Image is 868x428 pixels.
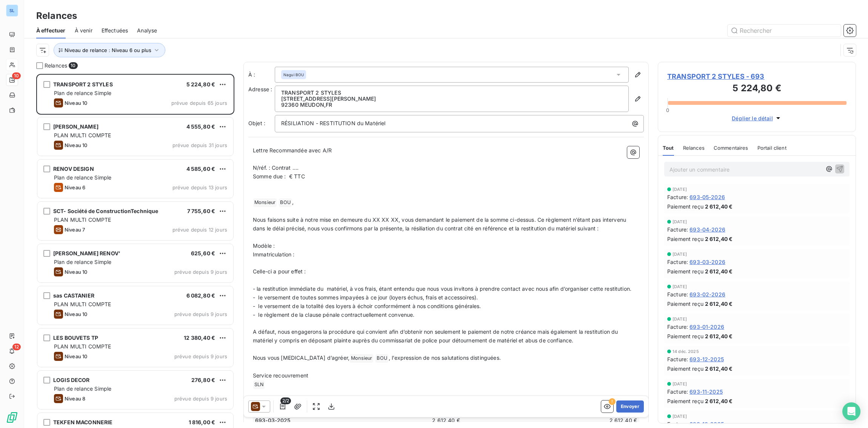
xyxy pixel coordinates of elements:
[673,219,687,224] span: [DATE]
[65,311,87,317] span: Niveau 10
[253,303,481,309] span: - le versement de la totalité des loyers à échoir conformément à nos conditions générales.
[54,301,111,307] span: PLAN MULTI COMPTE
[253,147,332,153] span: Lettre Recommandée avec A/R
[689,193,725,201] span: 693-05-2026
[172,227,227,233] span: prévue depuis 12 jours
[842,402,860,420] div: Open Intercom Messenger
[53,250,120,256] span: [PERSON_NAME] RENOV'
[728,25,841,37] input: Rechercher
[350,354,373,363] span: Monsieur
[253,328,619,344] span: A défaut, nous engagerons la procédure qui convient afin d’obtenir non seulement le paiement de n...
[171,100,227,106] span: prévue depuis 65 jours
[667,365,703,373] span: Paiement reçu
[253,372,308,379] span: Service recouvrement
[667,323,688,331] span: Facture :
[174,396,227,402] span: prévue depuis 9 jours
[36,9,77,23] h3: Relances
[187,208,215,214] span: 7 755,60 €
[667,267,703,275] span: Paiement reçu
[280,397,291,404] span: 2/2
[689,420,724,428] span: 693-10-2025
[174,311,227,317] span: prévue depuis 9 jours
[673,414,687,419] span: [DATE]
[253,164,299,171] span: N/réf. : Contrat ….
[283,72,304,77] span: Nagui BOU
[174,269,227,275] span: prévue depuis 9 jours
[253,294,478,301] span: - le versement de toutes sommes impayées à ce jour (loyers échus, frais et accessoires).
[383,416,510,425] td: 2 612,40 €
[172,184,227,190] span: prévue depuis 13 jours
[253,268,306,275] span: Celle-ci a pour effet :
[683,145,705,151] span: Relances
[65,142,87,148] span: Niveau 10
[510,416,637,425] td: 2 612,40 €
[253,285,631,292] span: - la restitution immédiate du matériel, à vos frais, étant entendu que nous vous invitons à pre...
[667,300,703,308] span: Paiement reçu
[667,420,688,428] span: Facture :
[53,208,159,214] span: SCT- Société de ConstructionTechnique
[186,123,215,130] span: 4 555,80 €
[729,114,784,123] button: Déplier le détail
[667,235,703,243] span: Paiement reçu
[65,269,87,275] span: Niveau 10
[667,355,688,363] span: Facture :
[705,267,733,275] span: 2 612,40 €
[248,71,275,78] label: À :
[705,235,733,243] span: 2 612,40 €
[184,334,215,341] span: 12 380,40 €
[663,145,674,151] span: Tout
[667,388,688,396] span: Facture :
[53,419,113,425] span: TEKFEN MACONNERIE
[673,349,699,354] span: 14 déc. 2025
[714,145,748,151] span: Commentaires
[65,47,151,53] span: Niveau de relance : Niveau 6 ou plus
[253,311,414,318] span: - le règlement de la clause pénale contractuellement convenue.
[689,355,724,363] span: 693-12-2025
[279,198,291,207] span: BOU
[253,251,295,258] span: Immatriculation :
[191,250,215,256] span: 625,60 €
[705,332,733,340] span: 2 612,40 €
[253,380,265,389] span: SLN
[53,377,90,383] span: LOGIS DECOR
[281,90,622,96] p: TRANSPORT 2 STYLES
[705,300,733,308] span: 2 612,40 €
[292,199,294,205] span: ,
[248,120,265,126] span: Objet :
[75,27,92,34] span: À venir
[705,365,733,373] span: 2 612,40 €
[54,174,111,181] span: Plan de relance Simple
[667,202,703,210] span: Paiement reçu
[191,377,215,383] span: 276,80 €
[673,317,687,321] span: [DATE]
[667,193,688,201] span: Facture :
[45,62,67,69] span: Relances
[36,27,66,34] span: À effectuer
[53,123,98,130] span: [PERSON_NAME]
[667,290,688,298] span: Facture :
[253,216,628,232] span: Nous faisons suite à notre mise en demeure du XX XX XX, vous demandant le paiement de la somme c...
[689,226,725,233] span: 693-04-2026
[673,252,687,256] span: [DATE]
[6,5,18,17] div: SL
[54,343,111,350] span: PLAN MULTI COMPTE
[65,353,87,359] span: Niveau 10
[54,259,111,265] span: Plan de relance Simple
[376,354,388,363] span: BOU
[757,145,786,151] span: Portail client
[389,354,501,361] span: , l’expression de nos salutations distinguées.
[253,242,275,249] span: Modèle :
[253,354,349,361] span: Nous vous [MEDICAL_DATA] d’agréer,
[253,198,277,207] span: Monsieur
[65,396,85,402] span: Niveau 8
[673,187,687,192] span: [DATE]
[12,72,21,79] span: 10
[248,86,272,92] span: Adresse :
[667,258,688,266] span: Facture :
[54,385,111,392] span: Plan de relance Simple
[186,292,215,299] span: 6 082,80 €
[54,132,111,138] span: PLAN MULTI COMPTE
[53,334,98,341] span: LES BOUVETS TP
[54,90,111,96] span: Plan de relance Simple
[689,290,725,298] span: 693-02-2026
